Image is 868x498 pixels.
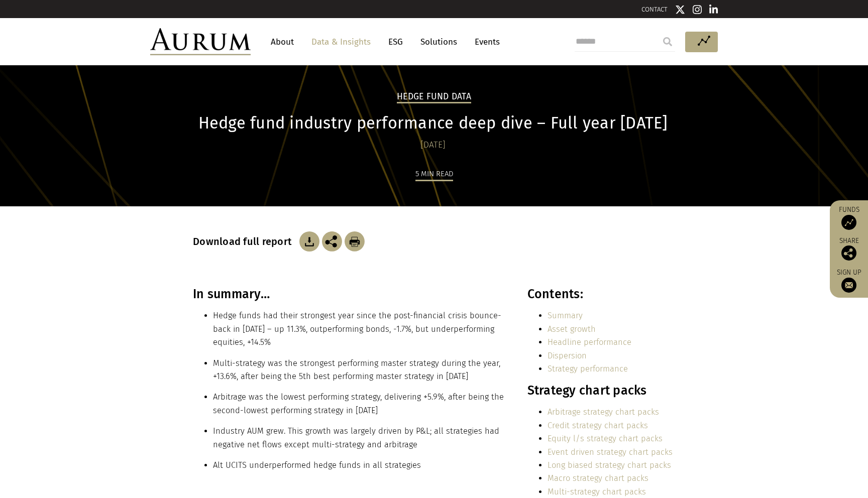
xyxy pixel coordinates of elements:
li: Alt UCITS underperformed hedge funds in all strategies [213,459,505,472]
a: ESG [383,33,408,51]
li: Arbitrage was the lowest performing strategy, delivering +5.9%, after being the second-lowest per... [213,391,505,417]
img: Linkedin icon [709,5,718,15]
a: Equity l/s strategy chart packs [548,434,663,443]
a: Long biased strategy chart packs [548,460,671,470]
a: Summary [548,311,583,320]
a: Headline performance [548,337,631,347]
img: Sign up to our newsletter [841,278,856,293]
a: Event driven strategy chart packs [548,447,673,457]
a: Arbitrage strategy chart packs [548,407,659,417]
a: Funds [835,205,863,230]
a: Data & Insights [306,33,376,51]
a: Credit strategy chart packs [548,421,648,430]
img: Twitter icon [675,5,685,15]
a: About [266,33,299,51]
a: Asset growth [548,324,596,334]
img: Share this post [841,245,856,261]
a: Multi-strategy chart packs [548,487,646,496]
h3: Contents: [527,287,673,302]
a: Macro strategy chart packs [548,473,648,483]
img: Share this post [322,231,342,252]
a: Events [470,33,500,51]
img: Access Funds [841,215,856,230]
li: Hedge funds had their strongest year since the post-financial crisis bounce-back in [DATE] – up 1... [213,309,505,349]
li: Industry AUM grew. This growth was largely driven by P&L; all strategies had negative net flows e... [213,425,505,451]
div: 5 min read [415,168,453,181]
a: Sign up [835,268,863,293]
h1: Hedge fund industry performance deep dive – Full year [DATE] [193,113,673,133]
h3: In summary… [193,287,505,302]
h2: Hedge Fund Data [397,91,471,103]
h3: Download full report [193,235,297,247]
div: [DATE] [193,138,673,152]
a: Dispersion [548,351,587,360]
li: Multi-strategy was the strongest performing master strategy during the year, +13.6%, after being ... [213,357,505,384]
img: Download Article [299,231,319,252]
img: Instagram icon [693,5,702,15]
a: Strategy performance [548,364,628,374]
div: Share [835,237,863,261]
a: Solutions [415,33,462,51]
input: Submit [658,32,678,52]
a: CONTACT [641,6,668,13]
img: Download Article [345,231,365,252]
h3: Strategy chart packs [527,383,673,398]
img: Aurum [150,28,251,55]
